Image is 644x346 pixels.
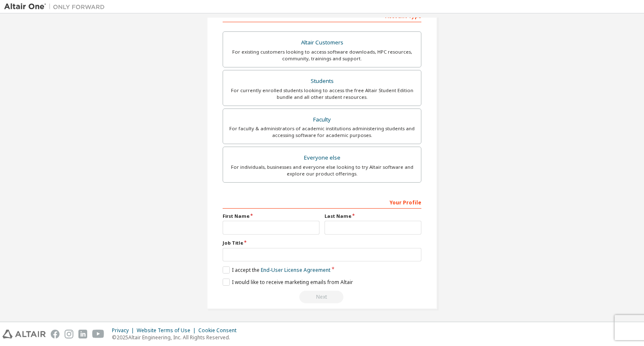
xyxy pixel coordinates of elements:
[228,125,416,139] div: For faculty & administrators of academic institutions administering students and accessing softwa...
[261,266,330,274] a: End-User License Agreement
[223,213,319,219] label: First Name
[228,114,416,126] div: Faculty
[92,330,104,338] img: youtube.svg
[223,279,353,286] label: I would like to receive marketing emails from Altair
[223,240,421,246] label: Job Title
[3,330,46,338] img: altair_logo.svg
[223,195,421,209] div: Your Profile
[51,330,60,338] img: facebook.svg
[228,164,416,177] div: For individuals, businesses and everyone else looking to try Altair software and explore our prod...
[228,37,416,49] div: Altair Customers
[223,266,330,274] label: I accept the
[228,75,416,87] div: Students
[223,291,421,303] div: Read and acccept EULA to continue
[137,327,198,334] div: Website Terms of Use
[198,327,241,334] div: Cookie Consent
[112,334,241,341] p: © 2025 Altair Engineering, Inc. All Rights Reserved.
[4,3,109,11] img: Altair One
[112,327,137,334] div: Privacy
[228,152,416,164] div: Everyone else
[228,87,416,101] div: For currently enrolled students looking to access the free Altair Student Edition bundle and all ...
[228,49,416,62] div: For existing customers looking to access software downloads, HPC resources, community, trainings ...
[325,213,421,219] label: Last Name
[65,330,73,338] img: instagram.svg
[78,330,87,338] img: linkedin.svg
